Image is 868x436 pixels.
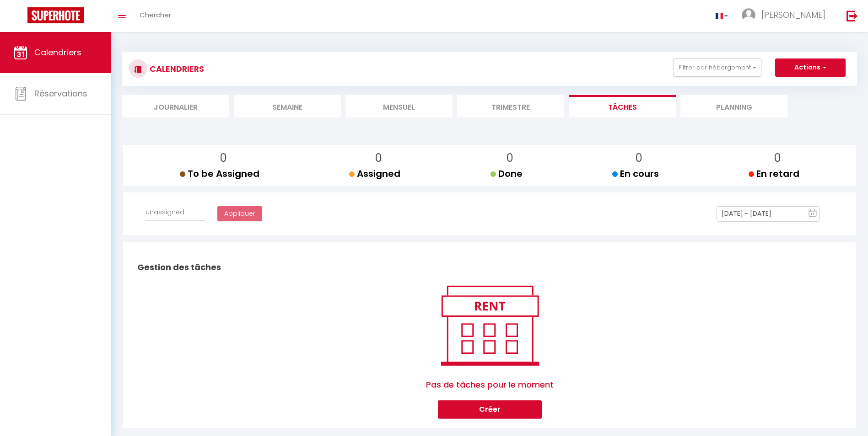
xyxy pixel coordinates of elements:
[756,149,799,167] p: 0
[569,95,676,117] li: Tâches
[426,369,554,400] span: Pas de tâches pour le moment
[345,95,453,117] li: Mensuel
[749,167,799,180] span: En retard
[761,9,825,21] span: [PERSON_NAME]
[34,47,81,58] span: Calendriers
[135,253,844,282] h2: Gestion des tâches
[811,212,815,216] text: 11
[180,167,259,180] span: To be Assigned
[140,10,171,20] span: Chercher
[34,88,87,99] span: Réservations
[438,400,542,419] button: Créer
[491,167,523,180] span: Done
[846,10,858,21] img: logout
[122,95,229,117] li: Journalier
[775,58,846,77] button: Actions
[457,95,564,117] li: Trimestre
[742,8,755,22] img: ...
[680,95,787,117] li: Planning
[498,149,523,167] p: 0
[349,167,400,180] span: Assigned
[612,167,659,180] span: En cours
[717,206,819,222] input: Select Date Range
[620,149,659,167] p: 0
[674,58,761,77] button: Filtrer par hébergement
[234,95,341,117] li: Semaine
[217,206,262,222] button: Appliquer
[431,282,548,369] img: rent.png
[187,149,259,167] p: 0
[356,149,400,167] p: 0
[147,58,204,79] h3: CALENDRIERS
[27,7,84,23] img: Super Booking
